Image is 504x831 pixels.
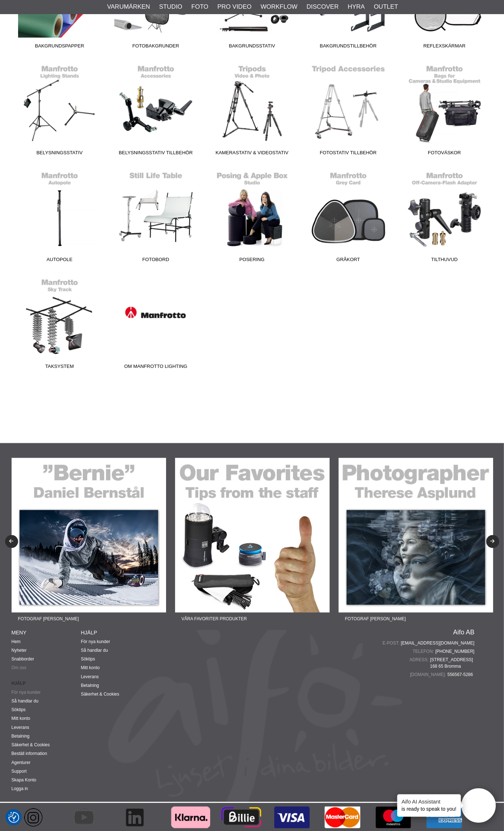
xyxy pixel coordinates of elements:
[397,42,493,52] span: Reflexskärmar
[306,2,339,12] a: Discover
[12,716,30,721] a: Mitt konto
[397,256,493,266] span: Tilthuvud
[339,458,493,613] img: Annons:22-06F banner-sidfot-therese.jpg
[300,168,397,266] a: Gråkort
[81,648,108,653] a: Så handlar du
[159,2,182,12] a: Studio
[81,683,99,688] a: Betalning
[8,812,19,823] img: Revisit consent button
[12,168,108,266] a: Autopole
[108,61,204,159] a: Belysningsstativ Tillbehör
[12,458,166,626] a: Annons:22-04F banner-sidfot-bernie.jpgFotograf [PERSON_NAME]
[81,657,95,662] a: Söktips
[81,666,100,671] a: Mitt konto
[382,640,401,647] span: E-post:
[12,648,27,653] a: Nyheter
[8,811,19,824] button: Samtyckesinställningar
[12,256,108,266] span: Autopole
[12,708,26,713] a: Söktips
[12,149,108,159] span: Belysningsstativ
[12,458,166,613] img: Annons:22-04F banner-sidfot-bernie.jpg
[339,613,412,626] span: Fotograf [PERSON_NAME]
[12,639,21,645] a: Hem
[175,458,330,613] img: Annons:22-05F banner-sidfot-favorites.jpg
[204,61,300,159] a: Kamerastativ & Videostativ
[81,675,99,680] a: Leverans
[300,256,397,266] span: Gråkort
[81,692,119,697] a: Säkerhet & Cookies
[204,168,300,266] a: Posering
[108,168,204,266] a: Fotobord
[410,672,447,678] span: [DOMAIN_NAME]:
[5,535,18,548] button: Previous
[12,42,108,52] span: Bakgrundspapper
[12,629,81,637] h4: Meny
[108,275,204,373] a: Om Manfrotto Lighting
[12,680,81,687] strong: Hjälp
[204,256,300,266] span: Posering
[81,629,151,637] h4: Hjälp
[204,42,300,52] span: Bakgrundsstativ
[107,2,150,12] a: Varumärken
[12,699,39,704] a: Så handlar du
[12,778,37,783] a: Skapa Konto
[12,666,26,671] a: Om oss
[348,2,365,12] a: Hyra
[12,657,34,662] a: Snabborder
[12,61,108,159] a: Belysningsstativ
[175,458,330,626] a: Annons:22-05F banner-sidfot-favorites.jpgVåra favoriter produkter
[175,613,254,626] span: Våra favoriter produkter
[300,149,397,159] span: Fotostativ Tillbehör
[12,275,108,373] a: Taksystem
[12,743,50,748] a: Säkerhet & Cookies
[108,42,204,52] span: Fotobakgrunder
[401,640,474,647] a: [EMAIL_ADDRESS][DOMAIN_NAME]
[204,149,300,159] span: Kamerastativ & Videostativ
[300,42,397,52] span: Bakgrundstillbehör
[12,769,27,774] a: Support
[397,168,493,266] a: Tilthuvud
[108,149,204,159] span: Belysningsstativ Tillbehör
[12,786,28,792] a: Logga in
[12,725,29,730] a: Leverans
[217,2,251,12] a: Pro Video
[12,760,31,765] a: Agenturer
[261,2,297,12] a: Workflow
[12,690,41,695] a: För nya kunder
[448,672,475,678] span: 556567-5286
[397,61,493,159] a: Fotoväskor
[410,657,430,663] span: Adress:
[108,256,204,266] span: Fotobord
[339,458,493,626] a: Annons:22-06F banner-sidfot-therese.jpgFotograf [PERSON_NAME]
[108,363,204,373] span: Om Manfrotto Lighting
[413,649,436,655] span: Telefon:
[12,363,108,373] span: Taksystem
[402,798,457,806] h4: Aifo AI Assistant
[374,2,398,12] a: Outlet
[435,649,474,655] a: [PHONE_NUMBER]
[12,734,30,739] a: Betalning
[430,657,475,670] span: [STREET_ADDRESS] 168 65 Bromma
[453,629,474,636] a: Aifo AB
[397,149,493,159] span: Fotoväskor
[81,639,110,645] a: För nya kunder
[12,613,85,626] span: Fotograf [PERSON_NAME]
[397,794,461,817] div: is ready to speak to you!
[12,751,47,756] a: Beställ information
[191,2,208,12] a: Foto
[486,535,499,548] button: Next
[300,61,397,159] a: Fotostativ Tillbehör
